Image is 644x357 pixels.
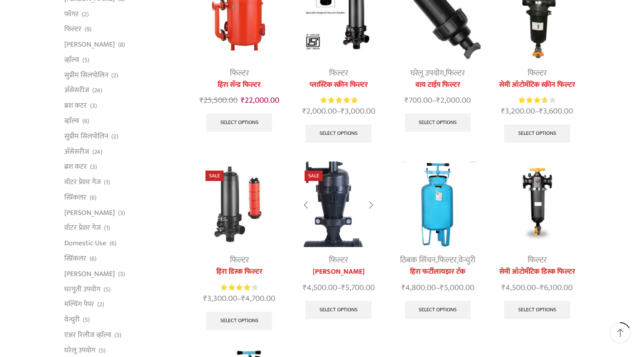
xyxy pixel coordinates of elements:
[83,315,90,324] span: (5)
[118,209,125,218] span: (3)
[501,281,506,295] span: ₹
[395,95,481,107] span: –
[405,301,471,319] a: Select options for “हिरा फर्टीलायझर टँक”
[104,178,110,187] span: (1)
[440,281,444,295] span: ₹
[405,114,471,132] a: Select options for “वाय टाईप फिल्टर”
[395,162,481,247] img: Heera Fertilizer Tank
[64,190,86,205] a: स्प्रिंकलर
[90,193,96,202] span: (6)
[82,117,89,126] span: (6)
[64,52,79,67] a: व्हाॅल्व
[504,301,570,319] a: Select options for “सेमी ऑटोमॅॅटिक डिस्क फिल्टर”
[320,95,357,105] div: Rated 5.00 out of 5
[92,148,102,157] span: (24)
[303,281,337,295] bdi: 4,500.00
[446,67,465,80] a: फिल्टर
[64,67,108,83] a: सुप्रीम सिलपोलिन
[436,94,471,107] bdi: 2,000.00
[99,346,105,355] span: (5)
[97,300,104,309] span: (2)
[436,94,440,107] span: ₹
[540,281,572,295] bdi: 6,100.00
[85,25,91,34] span: (9)
[196,293,282,305] span: –
[405,94,432,107] bdi: 700.00
[221,283,250,292] span: Rated out of 5
[341,281,375,295] bdi: 5,700.00
[494,282,580,294] span: –
[241,94,279,107] bdi: 22,000.00
[64,220,101,236] a: वॉटर प्रेशर गेज
[501,281,536,295] bdi: 4,500.00
[329,253,348,267] a: फिल्टर
[64,251,86,267] a: स्प्रिंकलर
[341,105,345,118] span: ₹
[405,94,409,107] span: ₹
[196,80,282,90] a: हिरा सॅन्ड फिल्टर
[205,171,224,181] span: Sale
[395,282,481,294] span: –
[92,86,102,95] span: (24)
[494,267,580,277] a: सेमी ऑटोमॅॅटिक डिस्क फिल्टर
[501,105,505,118] span: ₹
[64,312,80,328] a: वेन्चुरी
[303,281,307,295] span: ₹
[64,114,79,129] a: व्हाॅल्व
[241,292,245,305] span: ₹
[64,205,115,220] a: [PERSON_NAME]
[64,22,81,37] a: फिल्टर
[501,105,535,118] bdi: 3,200.00
[64,175,101,190] a: वॉटर प्रेशर गेज
[104,224,110,233] span: (1)
[341,281,345,295] span: ₹
[64,37,115,52] a: [PERSON_NAME]
[118,40,125,49] span: (8)
[111,132,118,141] span: (2)
[400,253,436,267] a: ठिबक सिंचन
[110,239,116,248] span: (6)
[438,253,457,267] a: फिल्टर
[64,266,115,281] a: [PERSON_NAME]
[540,281,544,295] span: ₹
[196,162,282,247] img: हिरा डिस्क फिल्टर
[458,253,475,267] a: वेन्चुरी
[401,281,436,295] bdi: 4,800.00
[104,285,110,294] span: (5)
[320,95,357,105] span: Rated out of 5
[196,267,282,277] a: हिरा डिस्क फिल्टर
[241,94,245,107] span: ₹
[494,80,580,90] a: सेमी ऑटोमॅटिक स्क्रीन फिल्टर
[305,171,323,181] span: Sale
[519,95,545,105] span: Rated out of 5
[64,6,79,22] a: फॉगर
[519,95,555,105] div: Rated 3.67 out of 5
[395,80,481,90] a: वाय टाईप फिल्टर
[401,281,405,295] span: ₹
[395,67,481,80] div: ,
[528,67,547,80] a: फिल्टर
[82,56,89,65] span: (5)
[206,114,272,132] a: Select options for “हिरा सॅन्ड फिल्टर”
[504,124,570,143] a: Select options for “सेमी ऑटोमॅटिक स्क्रीन फिल्टर”
[111,71,118,80] span: (2)
[82,10,89,19] span: (2)
[64,129,108,144] a: सुप्रीम सिलपोलिन
[64,98,87,114] a: ब्रश कटर
[114,331,121,340] span: (3)
[64,83,89,98] a: अ‍ॅसेसरीज
[539,105,543,118] span: ₹
[206,312,272,330] a: Select options for “हिरा डिस्क फिल्टर”
[494,162,580,247] img: Semi Auto Matic Disc Filter
[305,124,372,143] a: Select options for “प्लास्टिक स्क्रीन फिल्टर”
[203,292,237,305] bdi: 3,300.00
[200,94,204,107] span: ₹
[90,162,97,171] span: (3)
[296,80,381,90] a: प्लास्टिक स्क्रीन फिल्टर
[230,67,249,80] a: फिल्टर
[64,159,87,175] a: ब्रश कटर
[90,254,96,263] span: (6)
[64,236,106,251] a: Domestic Use
[440,281,474,295] bdi: 5,000.00
[410,67,444,80] a: घरेलू उपयोग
